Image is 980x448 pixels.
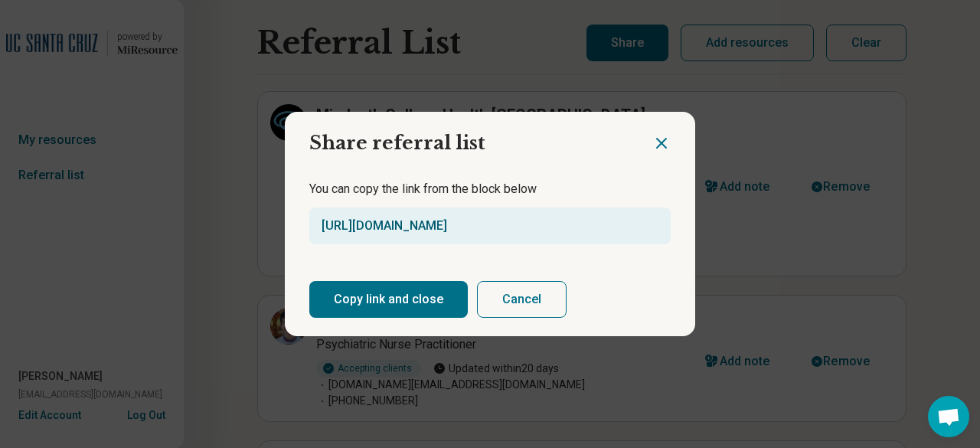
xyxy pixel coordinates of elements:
[285,112,652,162] h2: Share referral list
[652,134,671,152] button: Close dialog
[477,281,567,318] button: Cancel
[309,281,468,318] button: Copy link and close
[309,180,671,198] p: You can copy the link from the block below
[322,218,447,233] a: [URL][DOMAIN_NAME]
